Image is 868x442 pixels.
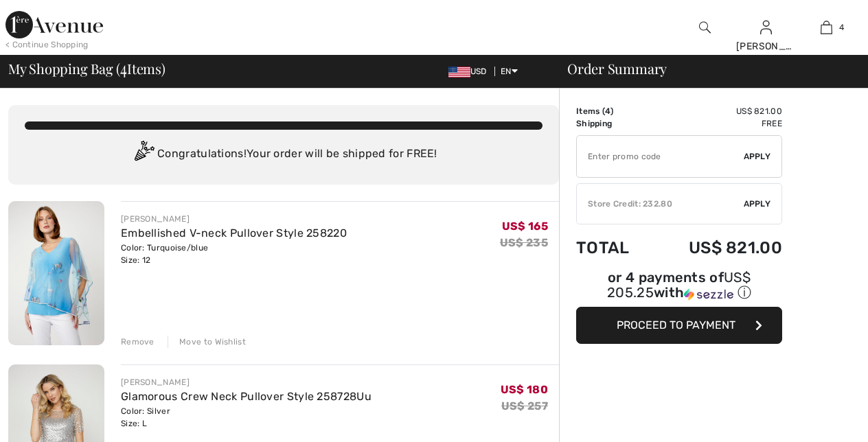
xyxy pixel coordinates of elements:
img: Congratulation2.svg [130,141,157,168]
img: My Info [760,19,772,36]
img: My Bag [821,19,832,36]
a: Embellished V-neck Pullover Style 258220 [121,226,347,240]
span: US$ 205.25 [607,269,751,301]
span: Apply [744,198,771,210]
div: Color: Silver Size: L [121,405,372,430]
span: My Shopping Bag ( Items) [8,62,165,75]
td: Shipping [576,117,651,130]
div: [PERSON_NAME] [121,213,347,225]
img: US Dollar [448,67,470,78]
td: Total [576,224,651,271]
div: [PERSON_NAME] [121,376,372,388]
div: < Continue Shopping [5,38,89,51]
div: Move to Wishlist [168,336,246,348]
div: or 4 payments of with [576,271,782,302]
a: Sign In [760,21,772,34]
a: 4 [797,19,856,36]
td: US$ 821.00 [651,105,782,117]
div: Remove [121,336,155,348]
div: Congratulations! Your order will be shipped for FREE! [25,141,542,168]
div: [PERSON_NAME] [736,39,795,54]
span: 4 [605,106,610,116]
img: Sezzle [684,288,733,301]
img: search the website [699,19,711,36]
img: 1ère Avenue [5,11,103,38]
span: US$ 180 [501,383,548,396]
span: Apply [744,150,771,163]
s: US$ 257 [501,399,548,412]
div: Color: Turquoise/blue Size: 12 [121,242,347,266]
span: USD [448,67,492,76]
td: Items ( ) [576,105,651,117]
button: Proceed to Payment [576,307,782,344]
img: Embellished V-neck Pullover Style 258220 [8,201,104,345]
span: 4 [120,58,127,76]
span: 4 [839,21,844,34]
a: Glamorous Crew Neck Pullover Style 258728Uu [121,390,372,403]
div: Store Credit: 232.80 [577,198,744,210]
span: EN [501,67,518,76]
div: Order Summary [551,62,860,75]
div: or 4 payments ofUS$ 205.25withSezzle Click to learn more about Sezzle [576,271,782,307]
td: Free [651,117,782,130]
input: Promo code [577,136,744,177]
s: US$ 235 [500,236,548,249]
span: Proceed to Payment [617,318,735,331]
td: US$ 821.00 [651,224,782,271]
span: US$ 165 [502,220,548,233]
